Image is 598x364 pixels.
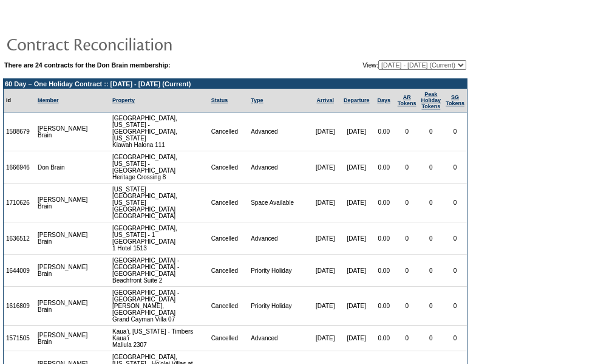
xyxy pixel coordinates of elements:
td: 0 [443,112,467,151]
td: Advanced [248,112,310,151]
a: Member [38,97,59,103]
td: Cancelled [209,326,249,351]
a: SGTokens [446,94,464,106]
td: [DATE] [310,112,340,151]
td: 0 [443,326,467,351]
td: 0 [443,222,467,255]
td: 0.00 [373,151,395,184]
td: [GEOGRAPHIC_DATA] - [GEOGRAPHIC_DATA][PERSON_NAME], [GEOGRAPHIC_DATA] Grand Cayman Villa 07 [110,287,209,326]
td: 1636512 [4,222,35,255]
td: 0 [419,112,444,151]
td: 0 [395,112,419,151]
td: [GEOGRAPHIC_DATA] - [GEOGRAPHIC_DATA] - [GEOGRAPHIC_DATA] Beachfront Suite 2 [110,255,209,287]
a: Type [251,97,263,103]
td: Priority Holiday [248,255,310,287]
td: Don Brain [35,151,90,184]
td: [DATE] [341,184,373,222]
td: 1710626 [4,184,35,222]
a: Days [377,97,390,103]
td: Cancelled [209,112,249,151]
a: ARTokens [398,94,416,106]
td: [DATE] [310,151,340,184]
td: 0 [419,287,444,326]
td: [GEOGRAPHIC_DATA], [US_STATE] - 1 [GEOGRAPHIC_DATA] 1 Hotel 1513 [110,222,209,255]
td: 1666946 [4,151,35,184]
td: 0 [419,184,444,222]
td: [US_STATE][GEOGRAPHIC_DATA], [US_STATE][GEOGRAPHIC_DATA] [GEOGRAPHIC_DATA] [110,184,209,222]
a: Peak HolidayTokens [421,91,441,109]
td: [DATE] [341,255,373,287]
td: 1571505 [4,326,35,351]
td: 0.00 [373,255,395,287]
td: 0 [443,151,467,184]
td: 0.00 [373,184,395,222]
td: [DATE] [310,326,340,351]
td: 0 [419,255,444,287]
td: 0 [419,151,444,184]
td: 0 [395,255,419,287]
td: [DATE] [341,222,373,255]
td: 0 [443,184,467,222]
td: [PERSON_NAME] Brain [35,222,90,255]
td: [GEOGRAPHIC_DATA], [US_STATE] - [GEOGRAPHIC_DATA], [US_STATE] Kiawah Halona 111 [110,112,209,151]
td: Id [4,89,35,112]
td: 0.00 [373,326,395,351]
td: [PERSON_NAME] Brain [35,112,90,151]
td: [PERSON_NAME] Brain [35,287,90,326]
a: Arrival [316,97,334,103]
td: [DATE] [341,151,373,184]
td: 0 [395,287,419,326]
td: 60 Day – One Holiday Contract :: [DATE] - [DATE] (Current) [4,79,467,89]
td: Cancelled [209,287,249,326]
a: Property [112,97,135,103]
img: pgTtlContractReconciliation.gif [6,32,249,56]
td: Cancelled [209,184,249,222]
td: Advanced [248,326,310,351]
td: [DATE] [310,184,340,222]
td: 1588679 [4,112,35,151]
td: [DATE] [310,222,340,255]
td: 1616809 [4,287,35,326]
td: 1644009 [4,255,35,287]
td: Advanced [248,151,310,184]
td: [PERSON_NAME] Brain [35,255,90,287]
td: Kaua'i, [US_STATE] - Timbers Kaua'i Maliula 2307 [110,326,209,351]
td: [DATE] [341,287,373,326]
td: 0 [395,184,419,222]
td: 0 [419,326,444,351]
td: 0.00 [373,112,395,151]
td: 0.00 [373,222,395,255]
td: 0 [443,255,467,287]
b: There are 24 contracts for the Don Brain membership: [4,61,171,69]
td: [DATE] [310,287,340,326]
td: [PERSON_NAME] Brain [35,184,90,222]
td: View: [289,60,466,70]
td: 0 [419,222,444,255]
td: Cancelled [209,255,249,287]
td: [DATE] [310,255,340,287]
td: [GEOGRAPHIC_DATA], [US_STATE] - [GEOGRAPHIC_DATA] Heritage Crossing 8 [110,151,209,184]
td: [DATE] [341,112,373,151]
td: 0 [395,326,419,351]
td: Space Available [248,184,310,222]
td: Advanced [248,222,310,255]
a: Status [211,97,228,103]
a: Departure [344,97,370,103]
td: 0.00 [373,287,395,326]
td: [DATE] [341,326,373,351]
td: Cancelled [209,151,249,184]
td: 0 [395,222,419,255]
td: 0 [443,287,467,326]
td: [PERSON_NAME] Brain [35,326,90,351]
td: Priority Holiday [248,287,310,326]
td: Cancelled [209,222,249,255]
td: 0 [395,151,419,184]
